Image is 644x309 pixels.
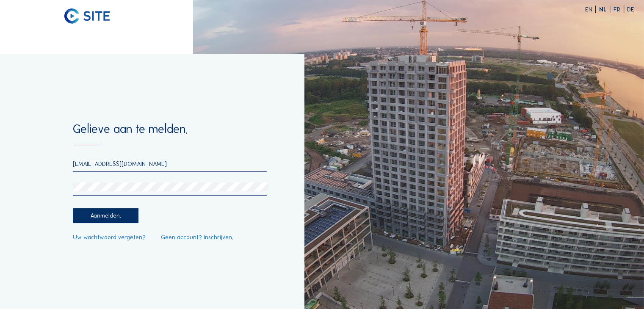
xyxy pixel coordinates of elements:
div: Aanmelden. [73,208,138,223]
div: NL [599,6,611,12]
a: Geen account? Inschrijven. [161,234,233,240]
div: EN [585,6,596,12]
div: FR [614,6,624,12]
div: DE [627,6,634,12]
a: Uw wachtwoord vergeten? [73,234,146,240]
div: Gelieve aan te melden. [73,123,267,145]
input: E-mail [73,160,267,168]
img: C-SITE logo [64,8,109,24]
